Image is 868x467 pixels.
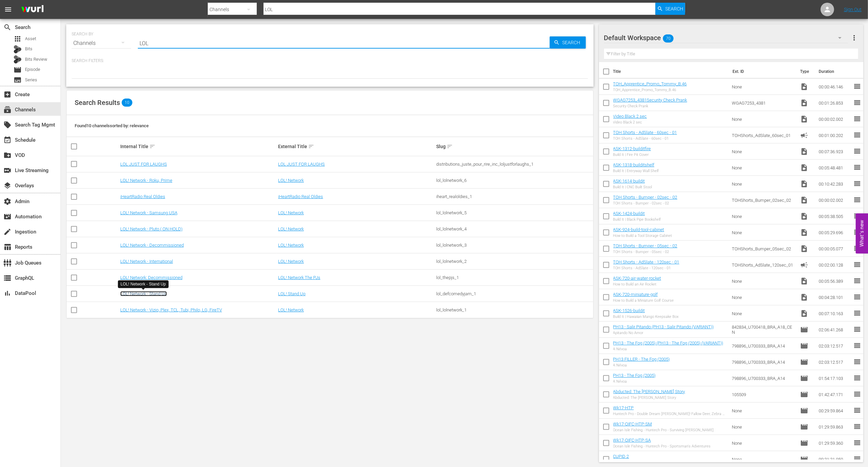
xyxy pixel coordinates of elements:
td: 00:00:02.002 [816,192,853,208]
a: PH13 - The Fog (2005) [613,373,656,378]
div: lol_lolnetwork_5 [436,210,592,215]
span: menu [4,5,12,13]
span: Search Tag Mgmt [3,121,11,129]
td: 00:05:38.505 [816,208,853,224]
span: Episode [800,439,808,447]
span: Episode [800,326,808,334]
div: lol_lolnetwork_1 [436,307,592,312]
span: reorder [853,277,861,285]
div: TOH_Apprentice_Promo_Tommy_B.46 [613,88,687,92]
td: None [729,305,797,322]
td: None [729,273,797,289]
span: reorder [853,374,861,382]
div: TOH Shorts - AdSlate - 120sec - 01 [613,266,679,270]
span: Create [3,90,11,99]
th: Duration [815,62,855,81]
td: 01:54:17.103 [816,370,853,386]
a: LOL! Stand Up [278,291,305,296]
span: Video [800,293,808,301]
span: Video [800,228,808,237]
span: Episode [800,374,808,382]
a: ASK-1318-builditshelf [613,162,654,167]
span: reorder [853,228,861,236]
div: TOH Shorts - Bumper - 05sec - 02 [613,250,677,254]
span: Reports [3,243,11,251]
a: PH13 - Salir Pitando (PH13 - Salir Pitando (VARIANT)) [613,324,714,329]
a: LOL! Network The PJs [278,275,320,280]
td: 01:29:59.863 [816,419,853,435]
a: LOL! Network: Decommissioned [120,275,182,280]
div: Bits Review [14,55,22,63]
a: Wk17-OIFC-HTP-SM [613,421,652,427]
span: Ad [800,131,808,139]
td: None [729,289,797,305]
span: reorder [853,147,861,155]
div: distributions_juste_pour_rire_inc_loljustforlaughs_1 [436,162,592,167]
td: 842834_U700418_BRA_A18_CEN [729,322,797,338]
span: reorder [853,180,861,188]
div: Build It | CNC Built Stool [613,185,652,189]
a: LOL! Network [278,226,304,231]
td: 105509 [729,386,797,403]
td: WGAG7253_4381 [729,95,797,111]
span: Video [800,147,808,156]
button: Search [655,3,685,15]
td: 00:00:05.077 [816,241,853,257]
div: Default Workspace [604,28,848,47]
div: A Névoa [613,363,670,367]
div: Build It | Hawaiian Mango Keepsake Box [613,314,679,319]
span: VOD [3,151,11,159]
span: reorder [853,439,861,447]
span: reorder [853,455,861,463]
span: sort [308,143,314,149]
a: iHeartRadio Real Oldies [120,194,165,199]
span: reorder [853,422,861,431]
div: A Névoa [613,379,656,384]
td: TOHShorts_AdSlate_120sec_01 [729,257,797,273]
div: Ocean Isle Fishing - Huntech Pro - Surviving [PERSON_NAME] [613,428,714,432]
a: TOH Shorts - AdSlate - 120sec - 01 [613,259,679,265]
div: lol_defcomedyjam_1 [436,291,592,296]
span: Bits [25,46,32,52]
td: 00:04:28.101 [816,289,853,305]
span: 10 [122,99,132,107]
div: TOH Shorts - AdSlate - 60sec - 01 [613,136,677,141]
a: ASK-1424-buildit [613,211,645,216]
td: 00:29:59.864 [816,403,853,419]
span: reorder [853,131,861,139]
td: 00:00:46.146 [816,79,853,95]
div: lol_lolnetwork_3 [436,243,592,248]
span: reorder [853,196,861,204]
a: TOH_Apprentice_Promo_Tommy_B.46 [613,81,687,86]
div: TOH Shorts - Bumper - 02sec - 02 [613,201,677,205]
td: 02:03:12.517 [816,338,853,354]
span: Schedule [3,136,11,144]
span: Episode [800,455,808,463]
td: None [729,208,797,224]
a: Video Black 2 sec [613,114,647,119]
span: Admin [3,197,11,205]
span: Search [3,23,11,31]
a: LOL JUST FOR LAUGHS [120,162,167,167]
span: reorder [853,293,861,301]
span: Video [800,196,808,204]
td: 00:02:00.128 [816,257,853,273]
span: reorder [853,358,861,366]
button: more_vert [850,30,858,46]
span: Search [560,36,586,49]
a: CUPID 2 [613,454,629,459]
a: ASK-924-build-tool-cabinet [613,227,664,232]
a: LOL! Network - Samsung USA [120,210,177,215]
a: LOL! Network [278,210,304,215]
span: Asset [25,35,36,42]
div: lol_lolnetwork_4 [436,226,592,231]
td: TOHShorts_Bumper_02sec_02 [729,192,797,208]
div: lol_lolnetwork_6 [436,178,592,183]
a: LOL! Network - Stand Up [120,291,167,296]
span: reorder [853,244,861,252]
td: 00:07:10.163 [816,305,853,322]
a: ASK-1312-builditfire [613,146,651,151]
span: reorder [853,390,861,398]
td: None [729,160,797,176]
div: A Névoa [613,347,723,351]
